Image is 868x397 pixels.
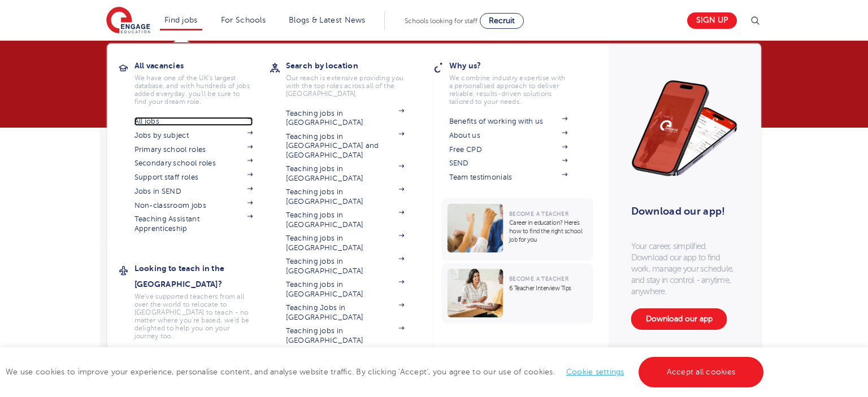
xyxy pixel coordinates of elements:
p: Your career, simplified. Download our app to find work, manage your schedule, and stay in control... [631,241,739,297]
a: Teaching Assistant Apprenticeship [134,215,253,233]
span: Become a Teacher [509,276,568,282]
a: Teaching jobs in [GEOGRAPHIC_DATA] and [GEOGRAPHIC_DATA] [286,132,405,160]
span: Recruit [489,16,515,25]
a: Teaching jobs in [GEOGRAPHIC_DATA] [286,187,405,206]
span: Schools looking for staff [405,17,478,25]
a: All vacanciesWe have one of the UK's largest database. and with hundreds of jobs added everyday. ... [134,58,270,106]
a: Looking to teach in the [GEOGRAPHIC_DATA]?We've supported teachers from all over the world to rel... [134,260,270,340]
p: Our reach is extensive providing you with the top roles across all of the [GEOGRAPHIC_DATA] [286,74,405,98]
a: Team testimonials [449,173,568,182]
a: Jobs in SEND [134,187,253,196]
p: We combine industry expertise with a personalised approach to deliver reliable, results-driven so... [449,74,568,106]
h3: Download our app! [631,199,734,224]
a: Accept all cookies [639,357,764,387]
a: Teaching jobs in [GEOGRAPHIC_DATA] [286,280,405,299]
a: Recruit [480,13,524,29]
a: Teaching jobs in [GEOGRAPHIC_DATA] [286,326,405,345]
a: SEND [449,159,568,168]
p: Career in education? Here’s how to find the right school job for you [509,219,588,244]
a: About us [449,131,568,140]
a: Support staff roles [134,173,253,182]
span: We use cookies to improve your experience, personalise content, and analyse website traffic. By c... [6,368,766,376]
a: Benefits of working with us [449,117,568,126]
a: All jobs [134,117,253,126]
img: Engage Education [106,7,150,35]
span: Become a Teacher [509,211,568,217]
a: Search by locationOur reach is extensive providing you with the top roles across all of the [GEOG... [286,58,422,98]
a: Teaching jobs in [GEOGRAPHIC_DATA] [286,109,405,128]
h3: Why us? [449,58,585,73]
a: Teaching jobs in [GEOGRAPHIC_DATA] [286,257,405,276]
a: Teaching jobs in [GEOGRAPHIC_DATA] [286,211,405,229]
h3: Looking to teach in the [GEOGRAPHIC_DATA]? [134,260,270,292]
a: Primary school roles [134,145,253,154]
a: Free CPD [449,145,568,154]
a: Sign up [687,12,737,29]
a: Become a TeacherCareer in education? Here’s how to find the right school job for you [442,198,596,261]
p: We've supported teachers from all over the world to relocate to [GEOGRAPHIC_DATA] to teach - no m... [134,293,253,340]
a: Jobs by subject [134,131,253,140]
a: Become a Teacher6 Teacher Interview Tips [442,263,596,323]
a: Blogs & Latest News [289,16,366,24]
a: Teaching jobs in [GEOGRAPHIC_DATA] [286,234,405,252]
h3: All vacancies [134,58,270,73]
a: Download our app [631,308,727,330]
a: Find jobs [164,16,198,24]
a: Teaching jobs in [GEOGRAPHIC_DATA] [286,164,405,183]
a: Why us?We combine industry expertise with a personalised approach to deliver reliable, results-dr... [449,58,585,106]
a: For Schools [221,16,266,24]
p: 6 Teacher Interview Tips [509,284,588,293]
a: Non-classroom jobs [134,201,253,210]
p: We have one of the UK's largest database. and with hundreds of jobs added everyday. you'll be sur... [134,74,253,106]
a: Teaching Jobs in [GEOGRAPHIC_DATA] [286,303,405,322]
a: Secondary school roles [134,159,253,168]
h3: Search by location [286,58,422,73]
a: Cookie settings [566,368,624,376]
